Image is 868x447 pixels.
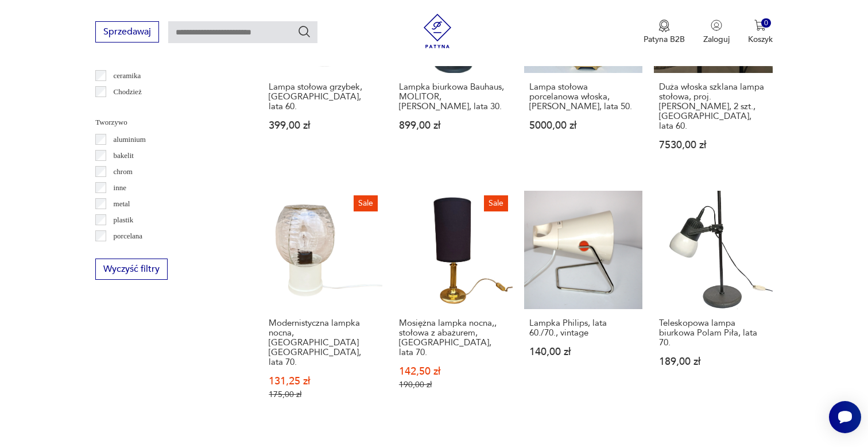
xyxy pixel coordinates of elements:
[269,82,377,111] h3: Lampa stołowa grzybek, [GEOGRAPHIC_DATA], lata 60.
[399,121,507,130] p: 899,00 zł
[711,20,722,31] img: Ikonka użytkownika
[114,86,142,98] p: Chodzież
[524,191,643,422] a: Lampka Philips, lata 60./70., vintageLampka Philips, lata 60./70., vintage140,00 zł
[114,230,143,242] p: porcelana
[399,380,507,390] p: 190,00 zł
[659,318,768,348] h3: Teleskopowa lampa biurkowa Polam Piła, lata 70.
[114,214,134,226] p: plastik
[269,390,377,399] p: 175,00 zł
[114,70,141,82] p: ceramika
[95,29,159,37] a: Sprzedawaj
[420,14,455,48] img: Patyna - sklep z meblami i dekoracjami vintage
[644,34,685,45] p: Patyna B2B
[114,182,126,194] p: inne
[114,198,130,210] p: metal
[269,318,377,367] h3: Modernistyczna lampka nocna, [GEOGRAPHIC_DATA] [GEOGRAPHIC_DATA], lata 70.
[399,367,507,376] p: 142,50 zł
[114,149,134,162] p: bakelit
[748,34,773,45] p: Koszyk
[114,133,146,146] p: aluminium
[644,20,685,45] a: Ikona medaluPatyna B2B
[399,318,507,357] h3: Mosiężna lampka nocna,, stołowa z abażurem, [GEOGRAPHIC_DATA], lata 70.
[659,82,768,131] h3: Duża włoska szklana lampa stołowa, proj. [PERSON_NAME], 2 szt., [GEOGRAPHIC_DATA], lata 60.
[95,116,236,129] p: Tworzywo
[269,121,377,130] p: 399,00 zł
[529,347,638,357] p: 140,00 zł
[269,376,377,386] p: 131,25 zł
[399,82,507,111] h3: Lampka biurkowa Bauhaus, MOLITOR, [PERSON_NAME], lata 30.
[95,259,168,280] button: Wyczyść filtry
[703,20,730,45] button: Zaloguj
[297,25,311,38] button: Szukaj
[263,191,382,422] a: SaleModernistyczna lampka nocna, Massive Belgia, lata 70.Modernistyczna lampka nocna, [GEOGRAPHIC...
[114,102,141,114] p: Ćmielów
[754,20,766,31] img: Ikona koszyka
[644,20,685,45] button: Patyna B2B
[761,18,771,28] div: 0
[529,318,638,338] h3: Lampka Philips, lata 60./70., vintage
[529,82,638,111] h3: Lampa stołowa porcelanowa włoska, [PERSON_NAME], lata 50.
[659,140,768,150] p: 7530,00 zł
[114,165,133,178] p: chrom
[95,21,159,43] button: Sprzedawaj
[529,121,638,130] p: 5000,00 zł
[394,191,513,422] a: SaleMosiężna lampka nocna,, stołowa z abażurem, Niemcy, lata 70.Mosiężna lampka nocna,, stołowa z...
[654,191,773,422] a: Teleskopowa lampa biurkowa Polam Piła, lata 70.Teleskopowa lampa biurkowa Polam Piła, lata 70.189...
[703,34,730,45] p: Zaloguj
[659,357,768,367] p: 189,00 zł
[658,20,670,32] img: Ikona medalu
[748,20,773,45] button: 0Koszyk
[829,401,861,433] iframe: Smartsupp widget button
[114,246,137,259] p: porcelit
